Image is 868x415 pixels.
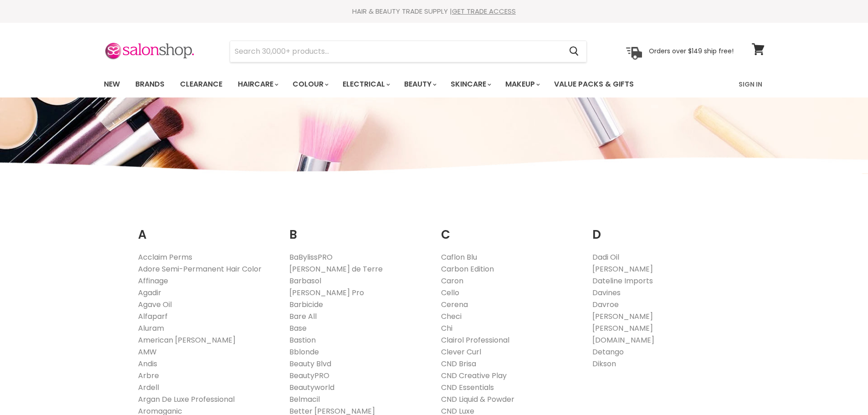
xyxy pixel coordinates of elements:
a: [PERSON_NAME] [592,323,653,333]
a: Electrical [336,75,395,94]
a: Dadi Oil [592,252,619,262]
a: Arbre [138,370,159,381]
a: Makeup [498,75,545,94]
a: Dikson [592,359,616,369]
a: Haircare [231,75,284,94]
a: Bastion [289,335,316,345]
a: Colour [286,75,334,94]
a: Bare All [289,311,317,322]
a: Base [289,323,307,333]
a: Cerena [441,299,468,310]
a: CND Essentials [441,382,494,393]
a: Aluram [138,323,164,333]
a: Clearance [173,75,229,94]
a: BeautyPRO [289,370,329,381]
a: CND Creative Play [441,370,507,381]
a: Skincare [444,75,497,94]
a: GET TRADE ACCESS [452,6,516,16]
h2: C [441,214,579,244]
a: Barbicide [289,299,323,310]
a: Checi [441,311,462,322]
a: BaBylissPRO [289,252,333,262]
h2: B [289,214,427,244]
a: Clever Curl [441,347,481,357]
a: Cello [441,287,459,298]
a: Argan De Luxe Professional [138,394,235,405]
a: Carbon Edition [441,264,494,274]
a: [PERSON_NAME] [592,311,653,322]
a: Alfaparf [138,311,168,322]
h2: D [592,214,730,244]
a: Ardell [138,382,159,393]
a: [PERSON_NAME] de Terre [289,264,383,274]
a: Detango [592,347,624,357]
a: Acclaim Perms [138,252,192,262]
a: Adore Semi-Permanent Hair Color [138,264,262,274]
a: Agave Oil [138,299,172,310]
p: Orders over $149 ship free! [649,47,734,55]
a: Barbasol [289,276,321,286]
a: Andis [138,359,157,369]
a: Bblonde [289,347,319,357]
a: CND Brisa [441,359,476,369]
form: Product [230,41,587,62]
a: [PERSON_NAME] Pro [289,287,364,298]
a: Affinage [138,276,168,286]
a: Caron [441,276,463,286]
a: [PERSON_NAME] [592,264,653,274]
nav: Main [92,71,776,97]
a: AMW [138,347,157,357]
a: Chi [441,323,452,333]
a: [DOMAIN_NAME] [592,335,654,345]
button: Search [562,41,586,62]
ul: Main menu [97,71,687,97]
a: New [97,75,127,94]
a: Sign In [733,75,768,94]
a: Clairol Professional [441,335,509,345]
a: Caflon Blu [441,252,477,262]
a: Davroe [592,299,619,310]
input: Search [230,41,562,62]
a: Beauty Blvd [289,359,331,369]
a: Brands [128,75,171,94]
h2: A [138,214,276,244]
a: Davines [592,287,621,298]
a: Agadir [138,287,161,298]
a: Dateline Imports [592,276,653,286]
a: Value Packs & Gifts [547,75,641,94]
a: CND Liquid & Powder [441,394,514,405]
a: Beautyworld [289,382,334,393]
a: Beauty [397,75,442,94]
a: American [PERSON_NAME] [138,335,236,345]
a: Belmacil [289,394,320,405]
div: HAIR & BEAUTY TRADE SUPPLY | [92,7,776,16]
